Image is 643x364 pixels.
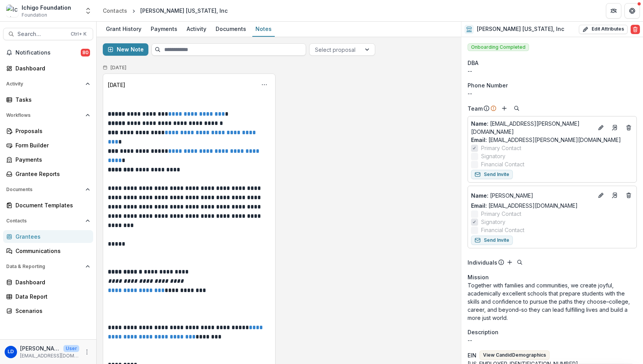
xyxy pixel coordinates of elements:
button: Open Contacts [3,215,93,227]
span: Documents [6,187,82,192]
a: Go to contact [609,189,621,202]
button: Edit Attributes [579,25,628,34]
a: Contacts [100,5,130,16]
span: Notifications [15,50,81,56]
button: Send Invite [471,170,513,179]
button: Notifications80 [3,46,93,59]
div: Form Builder [15,141,87,149]
p: [EMAIL_ADDRESS][PERSON_NAME][DOMAIN_NAME] [471,120,593,136]
div: Payments [15,156,87,164]
span: Workflows [6,113,82,118]
span: Foundation [22,12,47,19]
button: Get Help [624,3,640,19]
div: Communications [15,247,87,255]
p: -- [468,336,637,344]
a: Documents [213,22,249,37]
a: Tasks [3,93,93,106]
span: Primary Contact [481,210,521,218]
a: Form Builder [3,139,93,152]
span: Email: [471,137,487,143]
a: Data Report [3,290,93,303]
div: Document Templates [15,201,87,209]
div: Notes [252,23,275,34]
button: Search [512,104,521,113]
button: Search... [3,28,93,40]
button: Search [515,258,524,267]
button: Edit [596,123,606,132]
a: Notes [252,22,275,37]
button: Delete [631,25,640,34]
span: Name : [471,120,488,127]
a: Go to contact [609,121,621,134]
p: Together with families and communities, we create joyful, academically excellent schools that pre... [468,281,637,322]
button: Options [258,79,270,91]
div: Tasks [15,96,87,104]
a: Payments [148,22,180,37]
div: Laurel Dumont [8,349,14,354]
span: Signatory [481,218,505,226]
a: Grantees [3,230,93,243]
a: Scenarios [3,304,93,317]
p: EIN [468,351,476,359]
span: Search... [17,31,66,38]
span: Primary Contact [481,144,521,152]
div: Ctrl + K [69,30,88,38]
div: Dashboard [15,64,87,72]
a: Communications [3,244,93,257]
button: Open entity switcher [83,3,94,19]
a: Name: [EMAIL_ADDRESS][PERSON_NAME][DOMAIN_NAME] [471,120,593,136]
div: Grant History [103,23,145,34]
p: [PERSON_NAME] [471,191,593,200]
button: More [82,347,92,357]
button: Open Data & Reporting [3,260,93,273]
button: Add [500,104,509,113]
span: Signatory [481,152,505,160]
div: Proposals [15,127,87,135]
span: Contacts [6,218,82,224]
span: Onboarding Completed [468,43,529,51]
span: Description [468,328,498,336]
h2: [DATE] [111,65,126,70]
a: Payments [3,153,93,166]
div: -- [468,67,637,75]
div: [DATE] [108,81,125,89]
p: [PERSON_NAME] [20,344,60,352]
button: View CandidDemographics [480,350,549,360]
span: 80 [81,49,90,56]
div: Ichigo Foundation [22,3,71,12]
span: Mission [468,273,489,281]
a: Email: [EMAIL_ADDRESS][PERSON_NAME][DOMAIN_NAME] [471,136,621,144]
button: Deletes [624,191,633,200]
a: Dashboard [3,62,93,75]
button: Send Invite [471,236,513,245]
p: Individuals [468,258,497,267]
div: Grantee Reports [15,170,87,178]
a: Document Templates [3,199,93,212]
span: Name : [471,192,488,199]
span: Email: [471,202,487,209]
div: Scenarios [15,307,87,315]
a: Grant History [103,22,145,37]
a: Proposals [3,125,93,137]
div: Grantees [15,232,87,241]
img: Ichigo Foundation [6,5,19,17]
span: Phone Number [468,81,508,89]
p: Team [468,104,483,113]
a: Email: [EMAIL_ADDRESS][DOMAIN_NAME] [471,202,578,210]
a: Dashboard [3,276,93,289]
div: Data Report [15,292,87,301]
button: Add [505,258,514,267]
div: [PERSON_NAME] [US_STATE], Inc [140,7,228,15]
button: Edit [596,191,606,200]
span: Financial Contact [481,160,524,168]
button: Open Workflows [3,109,93,121]
a: Activity [184,22,209,37]
div: -- [468,89,637,97]
button: Partners [606,3,621,19]
a: Name: [PERSON_NAME] [471,191,593,200]
nav: breadcrumb [100,5,231,16]
p: [EMAIL_ADDRESS][DOMAIN_NAME] [20,352,79,359]
span: Activity [6,81,82,87]
span: Data & Reporting [6,264,82,269]
h2: [PERSON_NAME] [US_STATE], Inc [477,26,564,32]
